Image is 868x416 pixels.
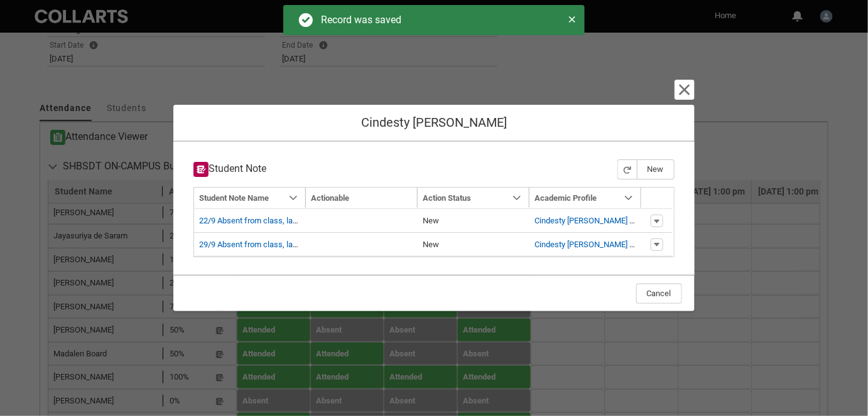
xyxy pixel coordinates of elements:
[183,115,684,131] h1: Cindesty [PERSON_NAME]
[676,82,693,98] button: Cancel and close
[423,240,439,249] lightning-base-formatted-text: New
[199,216,381,225] a: 22/9 Absent from class, last canvas 15.09 RM 22/9
[617,159,637,179] button: Refresh
[534,240,690,249] a: Cindesty [PERSON_NAME] Academic Profile
[199,240,386,249] a: 29/9 Absent from class, last canvas [DATE]. RM 29/9
[534,216,690,225] a: Cindesty [PERSON_NAME] Academic Profile
[193,162,266,177] h3: Student Note
[321,14,401,26] span: Record was saved
[637,159,675,179] button: New
[423,216,439,225] lightning-base-formatted-text: New
[636,284,682,304] button: Cancel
